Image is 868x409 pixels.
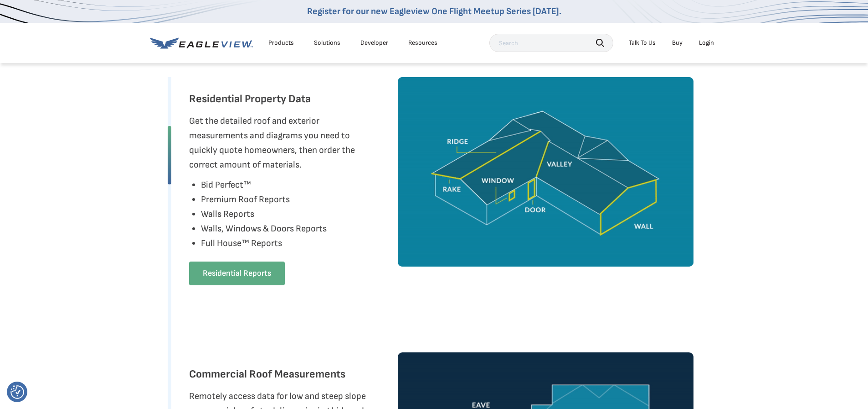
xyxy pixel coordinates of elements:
[672,39,683,47] a: Buy
[189,367,345,382] h3: Commercial Roof Measurements
[189,114,376,172] p: Get the detailed roof and exterior measurements and diagrams you need to quickly quote homeowners...
[629,39,656,47] div: Talk To Us
[201,236,327,251] li: Full House™ Reports
[307,6,561,17] a: Register for our new Eagleview One Flight Meetup Series [DATE].
[201,207,327,221] li: Walls Reports
[360,39,388,47] a: Developer
[189,92,311,106] h3: Residential Property Data
[408,39,437,47] div: Resources
[268,39,294,47] div: Products
[10,385,24,399] button: Consent Preferences
[489,34,613,52] input: Search
[201,178,327,192] li: Bid Perfect™
[10,385,24,399] img: Revisit consent button
[189,262,285,285] a: Residential Reports
[201,192,327,207] li: Premium Roof Reports
[314,39,340,47] div: Solutions
[201,221,327,236] li: Walls, Windows & Doors Reports
[699,39,714,47] div: Login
